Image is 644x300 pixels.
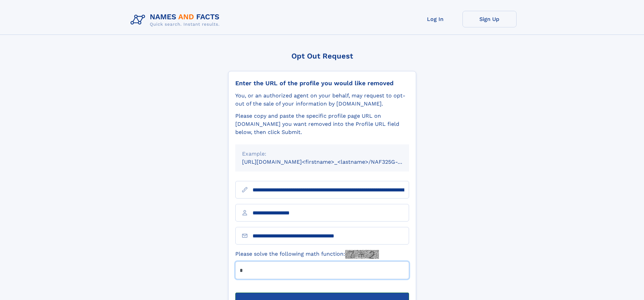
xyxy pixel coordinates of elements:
[408,11,462,27] a: Log In
[242,150,402,158] div: Example:
[228,52,416,60] div: Opt Out Request
[235,250,379,259] label: Please solve the following math function:
[235,112,409,136] div: Please copy and paste the specific profile page URL on [DOMAIN_NAME] you want removed into the Pr...
[462,11,517,27] a: Sign Up
[242,159,422,165] small: [URL][DOMAIN_NAME]<firstname>_<lastname>/NAF325G-xxxxxxxx
[128,11,225,29] img: Logo Names and Facts
[235,79,409,87] div: Enter the URL of the profile you would like removed
[235,92,409,108] div: You, or an authorized agent on your behalf, may request to opt-out of the sale of your informatio...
